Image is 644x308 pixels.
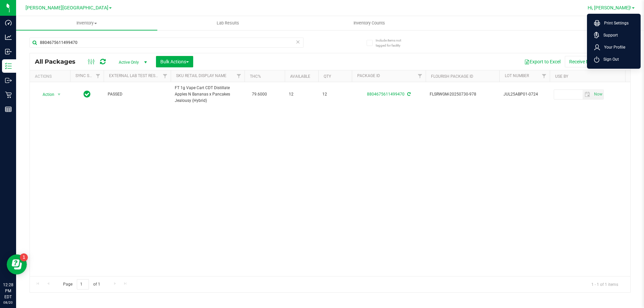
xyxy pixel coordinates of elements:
a: THC% [250,74,261,79]
span: Your Profile [600,44,625,51]
button: Bulk Actions [156,56,193,67]
span: Inventory Counts [344,20,394,26]
span: 79.6000 [249,89,270,99]
a: Use By [555,74,568,79]
iframe: Resource center unread badge [20,253,28,261]
span: Action [37,90,55,99]
a: 8804675611499470 [367,92,405,97]
inline-svg: Outbound [5,77,12,84]
inline-svg: Dashboard [5,19,12,26]
a: Sync Status [75,73,101,78]
a: Support [594,32,636,39]
li: Sign Out [589,53,639,65]
p: 08/20 [3,300,13,305]
span: Clear [296,38,300,46]
button: Receive Non-Cannabis [565,56,620,67]
a: Filter [93,70,104,82]
inline-svg: Analytics [5,34,12,41]
a: Flourish Package ID [431,74,473,79]
button: Export to Excel [520,56,565,67]
a: Inventory Counts [299,16,440,30]
a: Inventory [16,16,157,30]
inline-svg: Retail [5,91,12,98]
span: All Packages [35,58,82,65]
a: Lot Number [505,73,529,78]
span: Inventory [16,20,157,26]
span: FT 1g Vape Cart CDT Distillate Apples N Bananas x Pancakes Jealousy (Hybrid) [175,85,240,104]
span: Support [599,32,618,39]
a: Sku Retail Display Name [176,73,226,78]
a: Qty [324,74,331,79]
p: 12:28 PM EDT [3,282,13,300]
a: Available [290,74,310,79]
span: PASSED [108,91,167,98]
iframe: Resource center [7,254,27,274]
span: Hi, [PERSON_NAME]! [588,5,631,10]
span: FLSRWGM-20250730-978 [430,91,495,98]
span: Print Settings [600,20,629,26]
span: [PERSON_NAME][GEOGRAPHIC_DATA] [25,5,108,11]
a: External Lab Test Result [109,73,162,78]
inline-svg: Inventory [5,63,12,69]
span: 1 - 1 of 1 items [586,279,624,289]
span: Bulk Actions [160,59,189,64]
span: Page of 1 [57,279,106,290]
span: Sign Out [599,56,619,63]
span: 12 [322,91,348,98]
input: Search Package ID, Item Name, SKU, Lot or Part Number... [30,38,304,48]
span: select [592,90,603,99]
div: Actions [35,74,67,79]
a: Filter [160,70,171,82]
span: In Sync [84,89,91,99]
a: Filter [415,70,426,82]
inline-svg: Inbound [5,48,12,55]
span: Sync from Compliance System [406,92,411,97]
span: Include items not tagged for facility [376,38,409,48]
span: 12 [289,91,314,98]
a: Package ID [357,73,380,78]
inline-svg: Reports [5,106,12,113]
span: select [55,90,63,99]
a: Lab Results [157,16,299,30]
a: Filter [233,70,245,82]
a: Filter [539,70,550,82]
span: JUL25ABP01-0724 [503,91,546,98]
input: 1 [77,279,89,290]
span: Set Current date [592,89,604,99]
span: Lab Results [208,20,248,26]
span: select [583,90,592,99]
